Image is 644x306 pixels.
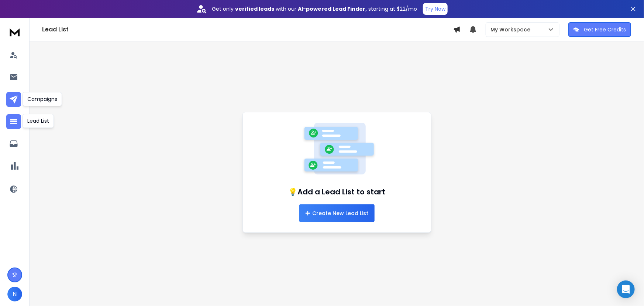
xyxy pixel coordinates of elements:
div: Open Intercom Messenger [617,280,635,298]
button: N [7,287,22,302]
strong: verified leads [235,5,274,13]
p: My Workspace [490,26,533,33]
p: Get Free Credits [584,26,626,33]
img: logo [7,25,22,39]
div: Lead List [23,114,54,128]
button: Create New Lead List [299,204,375,222]
button: Get Free Credits [568,22,631,37]
h1: 💡Add a Lead List to start [288,187,385,197]
h1: Lead List [42,25,453,34]
button: Try Now [423,3,448,15]
p: Get only with our starting at $22/mo [212,5,417,13]
p: Try Now [425,5,445,13]
strong: AI-powered Lead Finder, [298,5,367,13]
div: Campaigns [23,92,62,106]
